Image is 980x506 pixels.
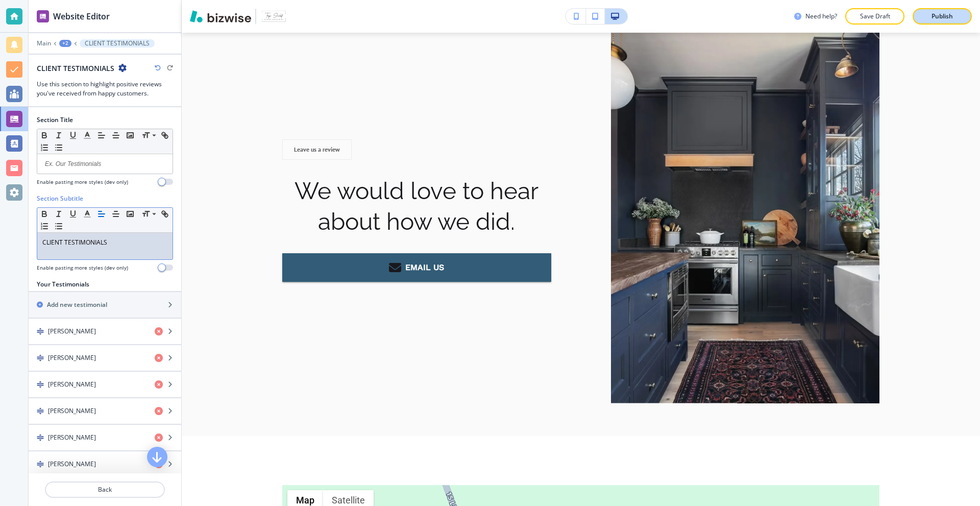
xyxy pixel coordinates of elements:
p: CLIENT TESTIMONIALS [42,238,167,247]
img: Bizwise Logo [190,10,251,22]
h4: Enable pasting more styles (dev only) [37,178,128,186]
button: Drag[PERSON_NAME] [29,345,181,372]
button: CLIENT TESTIMONIALS [80,39,155,47]
p: We would love to hear about how we did. [282,176,551,237]
h2: CLIENT TESTIMONIALS [37,63,114,74]
h4: [PERSON_NAME] [48,406,96,416]
button: Drag[PERSON_NAME] [29,319,181,345]
button: Publish [913,8,972,25]
img: Drag [37,434,44,441]
img: Drag [37,381,44,388]
button: Add new testimonial [29,292,181,318]
button: Main [37,40,51,47]
img: Drag [37,407,44,415]
button: Drag[PERSON_NAME] [29,372,181,398]
button: Drag[PERSON_NAME] [29,425,181,451]
p: CLIENT TESTIMONIALS [85,40,150,47]
img: Drag [37,354,44,362]
img: Drag [37,328,44,335]
h2: Your Testimonials [37,280,89,289]
img: Drag [37,461,44,468]
h2: Section Title [37,115,73,125]
p: Save Draft [859,12,891,21]
p: Publish [932,12,953,21]
p: Back [46,485,164,494]
button: Drag[PERSON_NAME] [29,398,181,425]
h4: [PERSON_NAME] [48,460,96,469]
h2: Section Subtitle [37,194,83,203]
h4: Enable pasting more styles (dev only) [37,264,128,272]
h4: [PERSON_NAME] [48,380,96,389]
p: Leave us a review [294,145,340,154]
img: Leave us a review [611,18,880,403]
img: Your Logo [260,10,288,23]
h4: [PERSON_NAME] [48,353,96,363]
h2: Add new testimonial [47,300,107,309]
button: Save Draft [845,8,904,25]
img: editor icon [37,10,49,22]
button: Back [45,481,165,498]
h3: Need help? [805,12,837,21]
h3: Use this section to highlight positive reviews you've received from happy customers. [37,80,173,98]
button: Drag[PERSON_NAME] [29,451,181,478]
a: Email Us [282,253,551,282]
h2: Website Editor [53,10,110,22]
h4: [PERSON_NAME] [48,327,96,336]
h4: [PERSON_NAME] [48,433,96,442]
button: +2 [59,40,71,47]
